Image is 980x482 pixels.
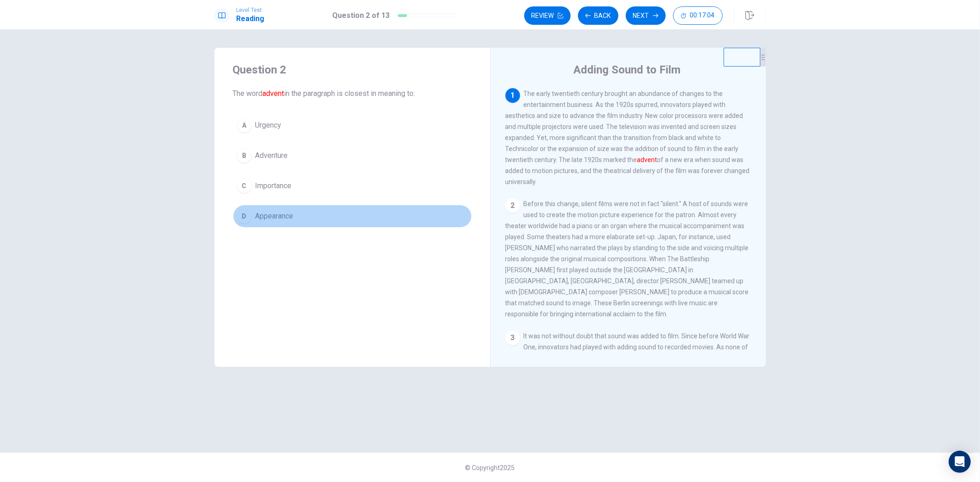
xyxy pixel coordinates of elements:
[237,148,252,163] div: B
[673,6,723,25] button: 00:17:04
[237,7,265,13] span: Level Test
[505,332,750,395] span: It was not without doubt that sound was added to film. Since before World War One, innovators had...
[255,211,294,222] span: Appearance
[505,331,520,345] div: 3
[237,13,265,24] h1: Reading
[233,144,472,167] button: BAdventure
[255,150,288,161] span: Adventure
[465,464,515,471] span: © Copyright 2025
[233,114,472,137] button: AUrgency
[233,205,472,228] button: DAppearance
[237,118,252,133] div: A
[505,90,750,185] span: The early twentieth century brought an abundance of changes to the entertainment business. As the...
[505,88,520,103] div: 1
[949,451,971,473] div: Open Intercom Messenger
[233,174,472,197] button: CImportance
[573,62,680,77] h4: Adding Sound to Film
[578,6,618,25] button: Back
[505,200,749,318] span: Before this change, silent films were not in fact "silent." A host of sounds were used to create ...
[255,120,282,131] span: Urgency
[524,6,571,25] button: Review
[505,198,520,213] div: 2
[237,179,252,193] div: C
[255,180,292,191] span: Importance
[690,12,715,19] span: 00:17:04
[333,10,390,21] h1: Question 2 of 13
[626,6,666,25] button: Next
[233,88,472,99] span: The word in the paragraph is closest in meaning to:
[237,209,252,224] div: D
[263,89,284,98] font: advent
[637,156,657,163] font: advent
[233,62,472,77] h4: Question 2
